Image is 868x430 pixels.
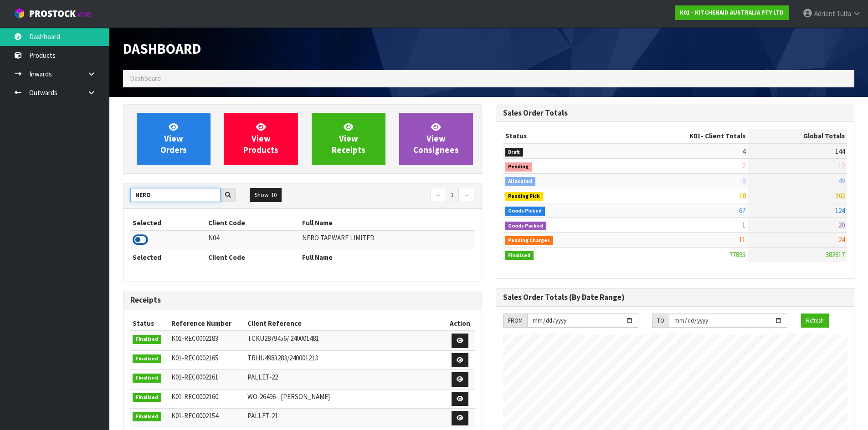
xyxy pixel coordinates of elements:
th: Client Code [206,250,300,264]
th: Action [445,316,475,331]
th: Reference Number [169,316,245,331]
span: 67 [739,206,745,215]
span: Dashboard [130,74,161,83]
nav: Page navigation [309,188,475,204]
span: View Orders [160,121,187,156]
span: 12 [838,162,845,170]
span: PALLET-22 [247,373,278,381]
span: 77895 [729,250,745,259]
span: 1 [742,221,745,229]
span: Finalised [133,335,161,344]
td: N04 [206,230,300,250]
th: Global Totals [748,129,847,143]
th: Selected [130,216,206,230]
span: Finalised [505,251,534,260]
span: Allocated [505,177,536,186]
th: Client Reference [245,316,445,331]
small: WMS [77,10,92,19]
span: K01-REC0002160 [171,392,218,401]
button: Refresh [801,314,829,328]
td: NERO TAPWARE LIMITED [300,230,474,250]
a: ViewProducts [224,113,298,165]
a: 1 [446,188,459,202]
span: 2 [742,162,745,170]
span: K01-REC0002183 [171,334,218,343]
h3: Receipts [130,296,475,304]
th: Status [130,316,169,331]
a: ViewConsignees [399,113,473,165]
span: Finalised [133,393,161,402]
span: Draft [505,148,524,157]
span: WO-26496 - [PERSON_NAME] [247,392,330,401]
span: Finalised [133,354,161,364]
span: TRHU4983283/240001213 [247,354,318,362]
span: 102 [835,191,845,200]
span: View Receipts [332,121,365,156]
span: ProStock [29,8,76,20]
th: Status [503,129,617,143]
span: View Products [243,121,278,156]
span: 144 [835,147,845,156]
a: ViewOrders [137,113,211,165]
span: 20 [838,221,845,229]
th: Full Name [300,250,474,264]
span: K01-REC0002165 [171,354,218,362]
button: Show: 10 [250,188,282,202]
span: Dashboard [123,40,201,58]
th: Full Name [300,216,474,230]
a: K01 - KITCHENAID AUSTRALIA PTY LTD [675,5,789,20]
span: Goods Packed [505,222,547,231]
a: ← [430,188,446,202]
span: K01-REC0002161 [171,373,218,381]
th: - Client Totals [616,129,748,143]
a: ViewReceipts [312,113,385,165]
span: K01-REC0002154 [171,411,218,420]
span: Tuita [837,9,851,18]
span: TCKU2879456/ 240001481 [247,334,319,343]
span: 0 [742,177,745,185]
span: 24 [838,235,845,244]
span: 11 [739,235,745,244]
span: 382817 [826,250,845,259]
span: 4 [742,147,745,156]
a: → [458,188,474,202]
th: Selected [130,250,206,264]
span: K01 [689,132,701,140]
span: Finalised [133,374,161,383]
span: View Consignees [413,121,459,156]
h3: Sales Order Totals [503,109,847,117]
span: Pending Pick [505,192,544,201]
span: Pending [505,162,532,172]
strong: K01 - KITCHENAID AUSTRALIA PTY LTD [680,9,784,16]
span: Adrient [814,9,835,18]
span: 124 [835,206,845,215]
span: Finalised [133,412,161,421]
span: 49 [838,177,845,185]
div: TO [652,314,669,328]
img: cube-alt.png [14,8,25,19]
span: Pending Charges [505,236,554,245]
h3: Sales Order Totals (By Date Range) [503,293,847,302]
span: Goods Picked [505,207,545,216]
th: Client Code [206,216,300,230]
span: PALLET-21 [247,411,278,420]
input: Search clients [130,188,221,202]
div: FROM [503,314,527,328]
span: 18 [739,191,745,200]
